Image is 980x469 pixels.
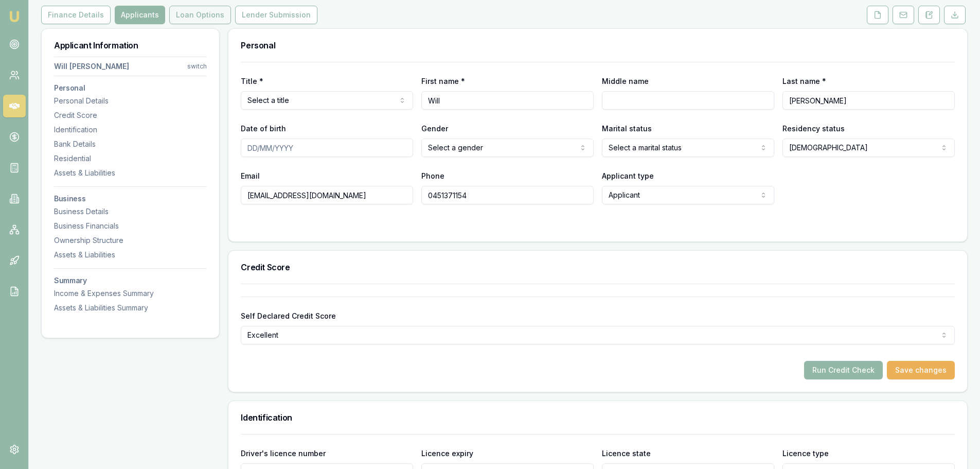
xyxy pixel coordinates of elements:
[421,186,594,204] input: 0431 234 567
[54,139,207,149] div: Bank Details
[41,6,111,24] button: Finance Details
[602,124,652,133] label: Marital status
[54,221,207,231] div: Business Financials
[54,110,207,120] div: Credit Score
[241,263,955,271] h3: Credit Score
[167,6,233,24] a: Loan Options
[54,153,207,164] div: Residential
[421,449,473,458] label: Licence expiry
[887,361,955,379] button: Save changes
[804,361,883,379] button: Run Credit Check
[241,311,336,320] label: Self Declared Credit Score
[421,124,448,133] label: Gender
[54,96,207,106] div: Personal Details
[241,124,286,133] label: Date of birth
[233,6,319,24] a: Lender Submission
[241,41,955,49] h3: Personal
[54,41,207,49] h3: Applicant Information
[54,288,207,299] div: Income & Expenses Summary
[54,195,207,202] h3: Business
[782,449,829,458] label: Licence type
[602,449,651,458] label: Licence state
[602,171,654,180] label: Applicant type
[115,6,165,24] button: Applicants
[54,206,207,217] div: Business Details
[241,138,413,157] input: DD/MM/YYYY
[782,77,826,85] label: Last name *
[782,124,845,133] label: Residency status
[602,77,649,85] label: Middle name
[187,62,207,71] div: switch
[8,10,21,23] img: emu-icon-u.png
[241,77,263,85] label: Title *
[54,235,207,246] div: Ownership Structure
[421,77,465,85] label: First name *
[241,449,326,458] label: Driver's licence number
[113,6,167,24] a: Applicants
[169,6,231,24] button: Loan Options
[54,250,207,260] div: Assets & Liabilities
[241,171,260,180] label: Email
[54,168,207,178] div: Assets & Liabilities
[241,413,955,422] h3: Identification
[54,61,129,72] div: Will [PERSON_NAME]
[421,171,444,180] label: Phone
[54,277,207,284] h3: Summary
[54,125,207,135] div: Identification
[54,303,207,313] div: Assets & Liabilities Summary
[54,84,207,92] h3: Personal
[235,6,317,24] button: Lender Submission
[41,6,113,24] a: Finance Details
